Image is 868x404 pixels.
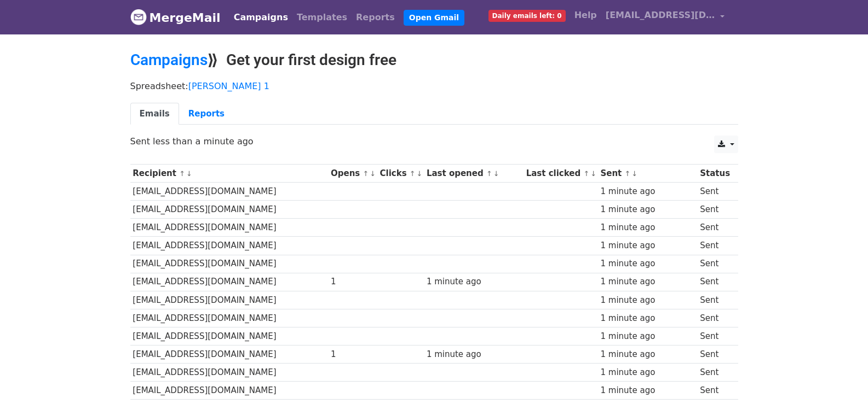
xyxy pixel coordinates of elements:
p: Spreadsheet: [130,80,738,92]
td: Sent [697,382,732,400]
a: ↑ [486,169,492,178]
td: [EMAIL_ADDRESS][DOMAIN_NAME] [130,309,329,327]
div: 1 minute ago [600,330,694,343]
a: [EMAIL_ADDRESS][DOMAIN_NAME] [601,4,729,30]
div: 1 minute ago [600,366,694,379]
a: Daily emails left: 0 [484,4,570,26]
div: 1 minute ago [427,348,521,361]
th: Clicks [377,165,424,183]
td: Sent [697,309,732,327]
th: Last opened [424,165,524,183]
td: [EMAIL_ADDRESS][DOMAIN_NAME] [130,273,329,291]
div: 1 [331,348,375,361]
div: 1 minute ago [600,384,694,397]
a: [PERSON_NAME] 1 [188,81,269,91]
div: 1 minute ago [600,294,694,307]
a: ↓ [493,169,499,178]
a: Campaigns [130,51,208,69]
td: [EMAIL_ADDRESS][DOMAIN_NAME] [130,364,329,382]
a: ↓ [370,169,376,178]
th: Sent [598,165,698,183]
td: [EMAIL_ADDRESS][DOMAIN_NAME] [130,183,329,201]
a: Reports [352,7,399,28]
a: MergeMail [130,6,221,29]
img: MergeMail logo [130,9,147,25]
div: 1 minute ago [600,239,694,252]
a: Help [570,4,601,26]
td: Sent [697,219,732,237]
a: Templates [292,7,352,28]
td: [EMAIL_ADDRESS][DOMAIN_NAME] [130,201,329,219]
a: ↑ [410,169,416,178]
td: [EMAIL_ADDRESS][DOMAIN_NAME] [130,291,329,309]
a: ↑ [583,169,589,178]
td: [EMAIL_ADDRESS][DOMAIN_NAME] [130,219,329,237]
div: 1 minute ago [600,203,694,216]
a: Reports [179,103,234,125]
a: ↑ [179,169,185,178]
span: Daily emails left: 0 [488,10,566,22]
div: 1 minute ago [600,185,694,198]
td: Sent [697,201,732,219]
td: [EMAIL_ADDRESS][DOMAIN_NAME] [130,327,329,345]
a: Campaigns [229,7,292,28]
a: ↑ [363,169,369,178]
td: [EMAIL_ADDRESS][DOMAIN_NAME] [130,382,329,400]
a: ↑ [625,169,631,178]
td: Sent [697,183,732,201]
div: 1 minute ago [600,348,694,361]
div: 1 minute ago [427,276,521,288]
div: 1 minute ago [600,221,694,234]
a: Open Gmail [404,10,464,26]
td: Sent [697,255,732,273]
td: [EMAIL_ADDRESS][DOMAIN_NAME] [130,255,329,273]
a: ↓ [631,169,637,178]
th: Status [697,165,732,183]
td: [EMAIL_ADDRESS][DOMAIN_NAME] [130,237,329,255]
td: Sent [697,273,732,291]
p: Sent less than a minute ago [130,136,738,147]
div: 1 minute ago [600,276,694,288]
th: Opens [328,165,377,183]
th: Recipient [130,165,329,183]
td: Sent [697,364,732,382]
h2: ⟫ Get your first design free [130,51,738,69]
td: Sent [697,291,732,309]
th: Last clicked [524,165,598,183]
a: ↓ [417,169,423,178]
div: 1 [331,276,375,288]
div: 1 minute ago [600,312,694,325]
a: ↓ [186,169,192,178]
div: 1 minute ago [600,257,694,270]
td: [EMAIL_ADDRESS][DOMAIN_NAME] [130,346,329,364]
a: ↓ [590,169,596,178]
a: Emails [130,103,179,125]
td: Sent [697,346,732,364]
td: Sent [697,327,732,345]
span: [EMAIL_ADDRESS][DOMAIN_NAME] [606,9,715,22]
td: Sent [697,237,732,255]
